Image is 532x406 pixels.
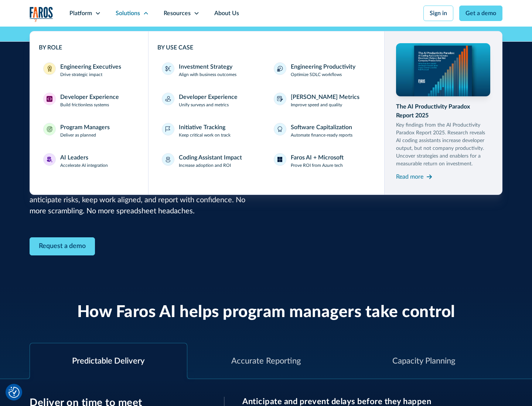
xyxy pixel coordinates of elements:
[47,66,52,72] img: Engineering Executives
[60,62,121,71] div: Engineering Executives
[179,132,231,138] p: Keep critical work on track
[47,96,52,102] img: Developer Experience
[60,123,110,132] div: Program Managers
[396,121,491,168] p: Key findings from the AI Productivity Paradox Report 2025. Research reveals AI coding assistants ...
[60,132,96,138] p: Deliver as planned
[231,355,301,367] div: Accurate Reporting
[60,93,119,101] div: Developer Experience
[157,58,263,82] a: Investment StrategyAlign with business outcomes
[157,88,263,113] a: Developer ExperienceUnify surveys and metrics
[39,58,139,82] a: Engineering ExecutivesEngineering ExecutivesDrive strategic impact
[269,149,375,173] a: Faros AI + MicrosoftProve ROI from Azure tech
[392,355,455,367] div: Capacity Planning
[291,132,352,138] p: Automate finance-ready reports
[157,149,263,173] a: Coding Assistant ImpactIncrease adoption and ROI
[291,71,342,78] p: Optimize SDLC workflows
[396,43,491,183] a: The AI Productivity Paradox Report 2025Key findings from the AI Productivity Paradox Report 2025....
[30,7,53,22] a: home
[8,387,20,398] img: Revisit consent button
[72,355,144,367] div: Predictable Delivery
[69,9,92,18] div: Platform
[179,62,232,71] div: Investment Strategy
[47,156,52,162] img: AI Leaders
[179,153,242,162] div: Coding Assistant Impact
[179,101,229,108] p: Unify surveys and metrics
[291,123,352,132] div: Software Capitalization
[39,149,139,173] a: AI LeadersAI LeadersAccelerate AI integration
[291,93,359,101] div: [PERSON_NAME] Metrics
[47,126,52,132] img: Program Managers
[291,153,344,162] div: Faros AI + Microsoft
[30,237,95,255] a: Contact Modal
[30,7,53,22] img: Logo of the analytics and reporting company Faros.
[179,123,225,132] div: Initiative Tracking
[179,71,236,78] p: Align with business outcomes
[39,118,139,143] a: Program ManagersProgram ManagersDeliver as planned
[8,387,20,398] button: Cookie Settings
[179,162,231,169] p: Increase adoption and ROI
[164,9,191,18] div: Resources
[60,71,102,78] p: Drive strategic impact
[157,118,263,143] a: Initiative TrackingKeep critical work on track
[291,101,342,108] p: Improve speed and quality
[396,172,423,181] div: Read more
[60,101,109,108] p: Build frictionless systems
[39,43,139,52] div: BY ROLE
[60,162,108,169] p: Accelerate AI integration
[291,62,355,71] div: Engineering Productivity
[396,102,491,120] div: The AI Productivity Paradox Report 2025
[30,27,502,195] nav: Solutions
[269,58,375,82] a: Engineering ProductivityOptimize SDLC workflows
[423,6,453,21] a: Sign in
[60,153,88,162] div: AI Leaders
[39,88,139,113] a: Developer ExperienceDeveloper ExperienceBuild frictionless systems
[269,88,375,113] a: [PERSON_NAME] MetricsImprove speed and quality
[116,9,140,18] div: Solutions
[459,6,502,21] a: Get a demo
[157,43,375,52] div: BY USE CASE
[269,118,375,143] a: Software CapitalizationAutomate finance-ready reports
[291,162,343,169] p: Prove ROI from Azure tech
[179,93,238,101] div: Developer Experience
[77,303,455,322] h2: How Faros AI helps program managers take control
